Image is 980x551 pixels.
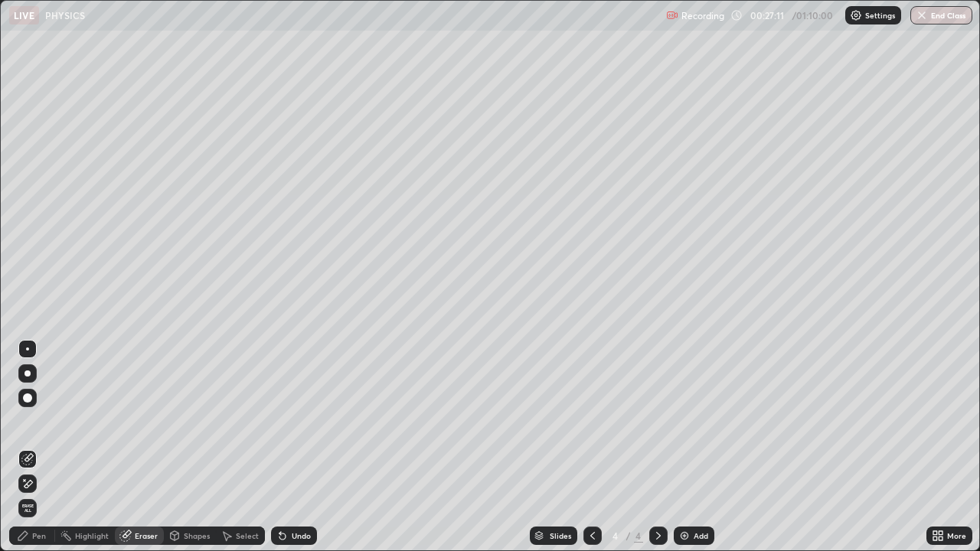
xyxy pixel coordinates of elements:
div: / [626,531,631,540]
p: Settings [865,11,895,19]
div: 4 [608,531,623,540]
span: Erase all [19,504,36,513]
div: Pen [32,532,46,540]
div: 4 [634,529,643,543]
div: More [947,532,966,540]
img: end-class-cross [916,9,928,21]
div: Highlight [75,532,109,540]
div: Shapes [184,532,210,540]
div: Eraser [135,532,158,540]
p: LIVE [14,9,34,21]
div: Undo [292,532,311,540]
img: add-slide-button [678,530,691,542]
div: Add [694,532,708,540]
p: Recording [681,10,724,21]
img: class-settings-icons [850,9,862,21]
div: Slides [550,532,571,540]
button: End Class [910,6,972,24]
div: Select [236,532,259,540]
img: recording.375f2c34.svg [666,9,678,21]
p: PHYSICS [45,9,85,21]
